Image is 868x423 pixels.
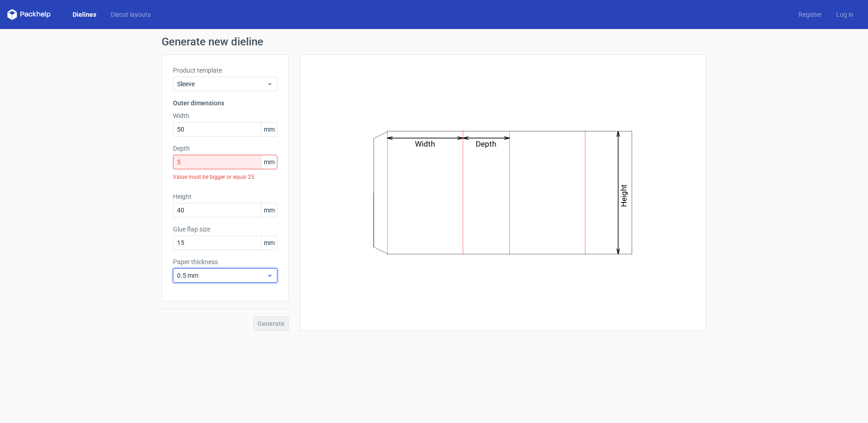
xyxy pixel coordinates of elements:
[476,139,497,148] text: Depth
[261,155,277,169] span: mm
[173,192,277,201] label: Height
[65,10,104,19] a: Dielines
[791,10,829,19] a: Register
[620,184,629,207] text: Height
[173,169,277,185] div: Value must be bigger or equal 25
[173,257,277,266] label: Paper thickness
[173,144,277,153] label: Depth
[261,236,277,250] span: mm
[177,271,266,280] span: 0.5 mm
[261,123,277,136] span: mm
[104,10,158,19] a: Diecut layouts
[162,36,706,47] h1: Generate new dieline
[173,225,277,234] label: Glue flap size
[829,10,861,19] a: Log in
[261,203,277,217] span: mm
[173,66,277,75] label: Product template
[173,111,277,120] label: Width
[415,139,435,148] text: Width
[177,79,266,89] span: Sleeve
[173,98,277,108] h3: Outer dimensions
